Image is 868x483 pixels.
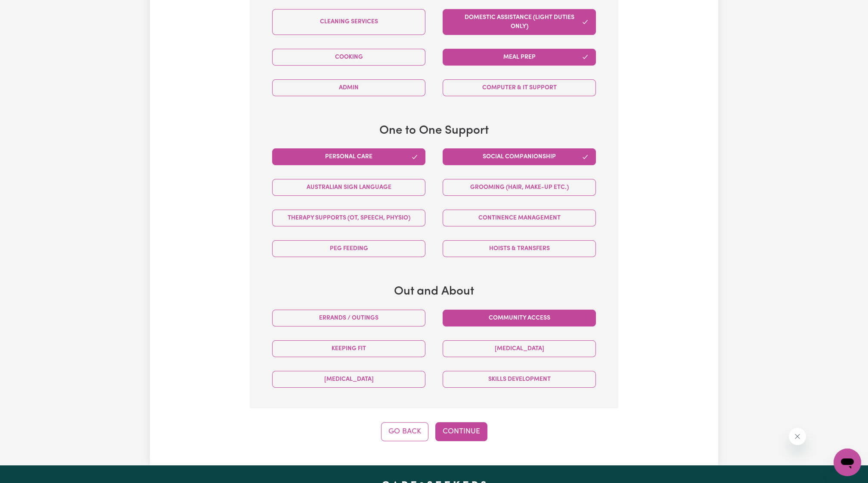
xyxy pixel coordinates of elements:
[443,240,596,257] button: Hoists & transfers
[272,179,425,196] button: Australian Sign Language
[272,371,425,388] button: [MEDICAL_DATA]
[381,422,428,441] button: Go Back
[443,310,596,326] button: Community access
[443,371,596,388] button: Skills Development
[443,340,596,357] button: [MEDICAL_DATA]
[263,124,604,138] h3: One to One Support
[443,148,596,165] button: Social companionship
[272,148,425,165] button: Personal care
[263,285,604,299] h3: Out and About
[272,79,425,96] button: Admin
[5,6,52,13] span: Need any help?
[272,310,425,326] button: Errands / Outings
[443,49,596,66] button: Meal prep
[789,428,806,445] iframe: Close message
[443,179,596,196] button: Grooming (hair, make-up etc.)
[272,210,425,226] button: Therapy Supports (OT, speech, physio)
[435,422,487,441] button: Continue
[834,448,861,476] iframe: Button to launch messaging window
[272,9,425,35] button: Cleaning services
[272,240,425,257] button: PEG feeding
[272,49,425,66] button: Cooking
[443,210,596,226] button: Continence management
[443,9,596,35] button: Domestic assistance (light duties only)
[272,340,425,357] button: Keeping fit
[443,79,596,96] button: Computer & IT Support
